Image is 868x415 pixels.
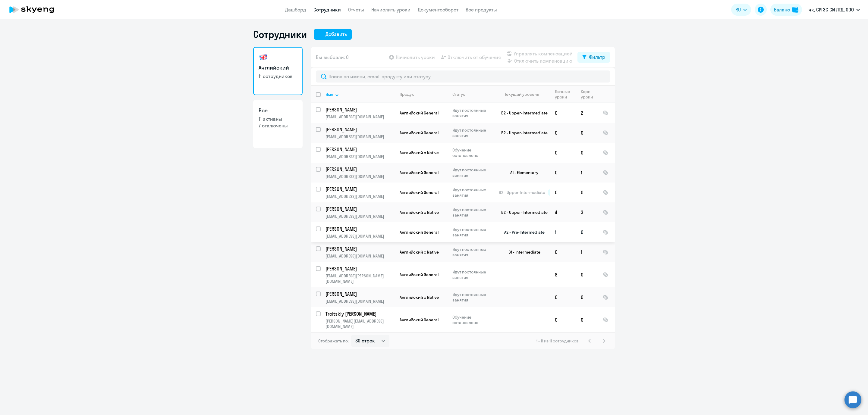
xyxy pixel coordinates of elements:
[550,262,576,287] td: 8
[371,7,410,13] a: Начислить уроки
[550,163,576,183] td: 0
[505,92,539,97] div: Текущий уровень
[325,126,395,133] a: [PERSON_NAME]
[325,310,394,317] p: Troitskiy [PERSON_NAME]
[325,291,395,297] a: [PERSON_NAME]
[400,170,439,175] span: Английский General
[581,89,598,100] div: Корп. уроки
[400,210,439,215] span: Английский с Native
[325,233,395,239] p: [EMAIL_ADDRESS][DOMAIN_NAME]
[400,92,447,97] div: Продукт
[452,187,494,198] p: Идут постоянные занятия
[259,116,297,122] p: 11 активны
[325,186,394,192] p: [PERSON_NAME]
[253,28,307,40] h1: Сотрудники
[550,143,576,163] td: 0
[735,6,741,13] span: RU
[452,247,494,257] p: Идут постоянные занятия
[576,287,598,307] td: 0
[400,317,439,323] span: Английский General
[494,123,550,143] td: B2 - Upper-Intermediate
[325,106,394,113] p: [PERSON_NAME]
[325,253,395,259] p: [EMAIL_ADDRESS][DOMAIN_NAME]
[400,92,416,97] div: Продукт
[400,190,439,195] span: Английский General
[325,114,395,120] p: [EMAIL_ADDRESS][DOMAIN_NAME]
[314,29,352,40] button: Добавить
[452,108,494,118] p: Идут постоянные занятия
[494,242,550,262] td: B1 - Intermediate
[325,245,395,252] a: [PERSON_NAME]
[325,291,394,297] p: [PERSON_NAME]
[452,127,494,138] p: Идут постоянные занятия
[731,4,751,16] button: RU
[325,30,347,38] div: Добавить
[806,2,863,17] button: чк, СИ ЭС СИ ЛТД, ООО
[576,163,598,183] td: 1
[536,338,579,344] span: 1 - 11 из 11 сотрудников
[325,92,395,97] div: Имя
[325,166,395,173] a: [PERSON_NAME]
[792,7,798,13] img: balance
[494,222,550,242] td: A2 - Pre-Intermediate
[452,227,494,238] p: Идут постоянные занятия
[576,242,598,262] td: 1
[555,89,570,100] div: Личные уроки
[494,163,550,183] td: A1 - Elementary
[466,7,497,13] a: Все продукты
[589,53,605,61] div: Фильтр
[577,52,610,63] button: Фильтр
[318,338,349,344] span: Отображать по:
[325,146,394,153] p: [PERSON_NAME]
[550,242,576,262] td: 0
[313,7,341,13] a: Сотрудники
[576,307,598,332] td: 0
[325,126,394,133] p: [PERSON_NAME]
[576,262,598,287] td: 0
[325,310,395,317] a: Troitskiy [PERSON_NAME]
[809,6,854,13] p: чк, СИ ЭС СИ ЛТД, ООО
[400,249,439,255] span: Английский с Native
[325,318,395,329] p: [PERSON_NAME][EMAIL_ADDRESS][DOMAIN_NAME]
[576,222,598,242] td: 0
[325,226,394,232] p: [PERSON_NAME]
[550,202,576,222] td: 4
[555,89,576,100] div: Личные уроки
[576,183,598,202] td: 0
[325,226,395,232] a: [PERSON_NAME]
[316,70,610,83] input: Поиск по имени, email, продукту или статусу
[259,107,297,114] h3: Все
[325,154,395,159] p: [EMAIL_ADDRESS][DOMAIN_NAME]
[576,202,598,222] td: 3
[325,265,395,272] a: [PERSON_NAME]
[259,122,297,129] p: 7 отключены
[400,229,439,235] span: Английский General
[770,4,802,16] button: Балансbalance
[400,272,439,277] span: Английский General
[452,167,494,178] p: Идут постоянные занятия
[253,100,303,148] a: Все11 активны7 отключены
[348,7,364,13] a: Отчеты
[325,166,394,173] p: [PERSON_NAME]
[550,222,576,242] td: 1
[494,103,550,123] td: B2 - Upper-Intermediate
[550,183,576,202] td: 0
[400,110,439,116] span: Английский General
[499,190,545,195] span: B2 - Upper-Intermediate
[576,103,598,123] td: 2
[316,54,349,61] span: Вы выбрали: 0
[325,186,395,192] a: [PERSON_NAME]
[325,206,395,212] a: [PERSON_NAME]
[325,298,395,304] p: [EMAIL_ADDRESS][DOMAIN_NAME]
[418,7,458,13] a: Документооборот
[774,6,790,13] div: Баланс
[325,106,395,113] a: [PERSON_NAME]
[325,206,394,212] p: [PERSON_NAME]
[400,295,439,300] span: Английский с Native
[325,273,395,284] p: [EMAIL_ADDRESS][PERSON_NAME][DOMAIN_NAME]
[325,194,395,199] p: [EMAIL_ADDRESS][DOMAIN_NAME]
[452,269,494,280] p: Идут постоянные занятия
[452,292,494,303] p: Идут постоянные занятия
[499,92,550,97] div: Текущий уровень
